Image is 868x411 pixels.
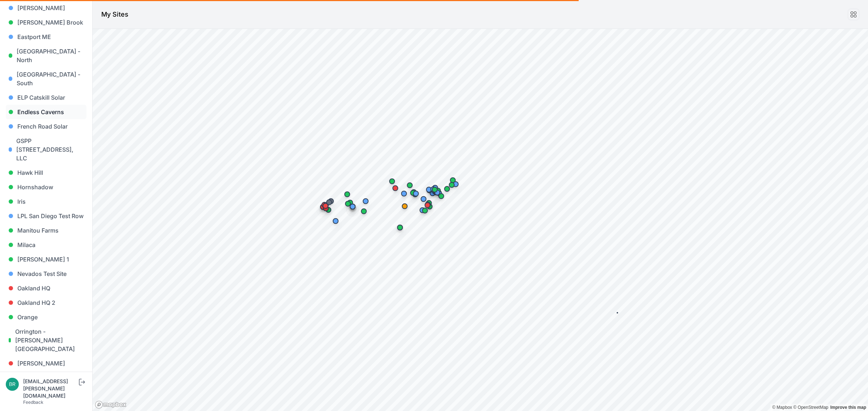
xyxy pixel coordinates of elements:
a: Feedback [23,399,43,405]
div: Map marker [316,200,330,214]
div: Map marker [406,186,420,200]
div: Map marker [418,203,432,218]
div: Map marker [416,192,431,206]
a: Mapbox [772,405,792,410]
div: Map marker [345,199,360,214]
a: Hornshadow [6,180,86,194]
a: Eastport ME [6,30,86,44]
a: Powerwise HQ [6,371,86,385]
a: [PERSON_NAME] [6,1,86,15]
a: Orrington - [PERSON_NAME][GEOGRAPHIC_DATA] [6,324,86,356]
a: [PERSON_NAME] 1 [6,252,86,267]
a: [GEOGRAPHIC_DATA] - North [6,44,86,67]
div: Map marker [357,204,371,219]
a: Mapbox logo [95,401,127,409]
a: [PERSON_NAME] [6,356,86,371]
div: Map marker [427,182,442,197]
div: Map marker [409,186,423,201]
div: Map marker [318,199,333,213]
h1: My Sites [101,9,128,20]
div: Map marker [444,178,459,192]
div: Map marker [319,198,333,212]
a: Map feedback [830,405,866,410]
a: Hawk Hill [6,165,86,180]
div: [EMAIL_ADDRESS][PERSON_NAME][DOMAIN_NAME] [23,378,77,399]
a: Endless Caverns [6,105,86,119]
div: Map marker [324,194,338,208]
div: Map marker [393,220,407,235]
div: Map marker [340,187,354,202]
a: Oakland HQ [6,281,86,295]
a: Iris [6,194,86,209]
div: Map marker [341,196,355,211]
a: Manitou Farms [6,223,86,238]
div: Map marker [397,199,412,213]
a: ELP Catskill Solar [6,90,86,105]
a: Oakland HQ 2 [6,295,86,310]
div: Map marker [328,214,343,228]
div: Map marker [388,181,403,195]
div: Map marker [403,178,417,192]
div: Map marker [428,181,442,195]
a: GSPP [STREET_ADDRESS], LLC [6,134,86,165]
div: Map marker [322,195,336,209]
div: Map marker [385,174,399,189]
a: French Road Solar [6,119,86,134]
div: Map marker [422,182,436,197]
a: Orange [6,310,86,324]
div: Map marker [415,203,430,217]
a: [PERSON_NAME] Brook [6,15,86,30]
div: Map marker [397,186,411,201]
div: Map marker [426,182,441,196]
a: LPL San Diego Test Row [6,209,86,223]
a: [GEOGRAPHIC_DATA] - South [6,67,86,90]
div: Map marker [448,177,463,191]
img: brayden.sanford@nevados.solar [6,378,19,391]
a: OpenStreetMap [793,405,828,410]
a: Milaca [6,238,86,252]
div: Map marker [446,173,460,187]
div: Map marker [358,194,373,208]
a: Nevados Test Site [6,267,86,281]
div: Map marker [317,198,332,212]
